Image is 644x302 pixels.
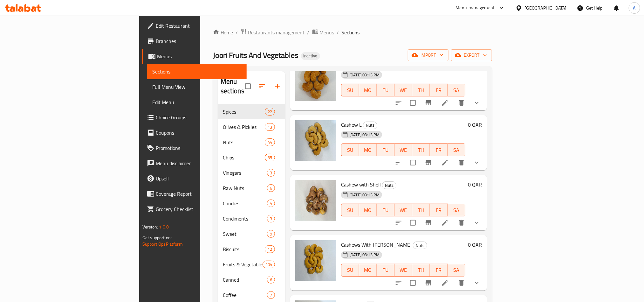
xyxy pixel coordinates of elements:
[267,169,275,177] div: items
[218,257,285,272] div: Fruits & Vegetables104
[267,216,275,222] span: 3
[255,79,270,94] span: Sort sections
[391,215,406,230] button: sort-choices
[223,215,267,222] span: Condiments
[413,51,443,59] span: import
[450,86,463,95] span: SA
[408,49,449,61] button: import
[223,291,267,299] span: Coffee
[142,234,172,242] span: Get support on:
[359,144,377,156] button: MO
[469,215,484,230] button: show more
[156,144,242,152] span: Promotions
[142,110,247,125] a: Choice Groups
[412,204,430,216] button: TH
[441,219,449,227] a: Edit menu item
[450,206,463,215] span: SA
[142,223,158,231] span: Version:
[397,206,410,215] span: WE
[265,154,275,161] div: items
[468,240,482,249] h6: 0 QAR
[456,4,495,12] div: Menu-management
[347,72,382,78] span: [DATE] 03:13 PM
[223,230,267,238] span: Sweet
[342,29,360,36] span: Sections
[147,79,247,95] a: Full Menu View
[265,245,275,253] div: items
[142,156,247,171] a: Menu disclaimer
[159,223,169,231] span: 1.0.0
[265,124,275,130] span: 13
[377,204,395,216] button: TU
[263,261,275,268] div: items
[433,86,445,95] span: FR
[441,99,449,107] a: Edit menu item
[223,184,267,192] span: Raw Nuts
[267,230,275,238] div: items
[142,201,247,217] a: Grocery Checklist
[413,242,427,249] div: Nuts
[359,264,377,277] button: MO
[295,240,336,281] img: Cashews With Lemon
[267,200,275,207] span: 4
[223,108,265,116] span: Spices
[218,196,285,211] div: Candies4
[421,155,436,170] button: Branch-specific-item
[213,48,298,62] span: Joori Fruits And Vegetables
[341,84,359,96] button: SU
[359,204,377,216] button: MO
[341,204,359,216] button: SU
[391,95,406,110] button: sort-choices
[142,33,247,49] a: Branches
[295,180,336,221] img: Cashew with Shell
[347,132,382,138] span: [DATE] 03:13 PM
[218,242,285,257] div: Biscuits12
[433,265,445,275] span: FR
[267,276,275,284] div: items
[223,245,265,253] span: Biscuits
[341,264,359,277] button: SU
[451,49,492,61] button: export
[156,129,242,137] span: Coupons
[156,37,242,45] span: Branches
[223,123,265,131] div: Olives & Pickles
[223,200,267,207] div: Candies
[362,206,374,215] span: MO
[265,246,275,252] span: 12
[142,18,247,33] a: Edit Restaurant
[380,265,392,275] span: TU
[320,29,334,36] span: Menus
[448,144,465,156] button: SA
[473,279,481,287] svg: Show Choices
[397,265,410,275] span: WE
[412,144,430,156] button: TH
[363,122,377,129] div: Nuts
[223,261,263,268] span: Fruits & Vegetables
[448,264,465,277] button: SA
[295,60,336,101] img: Cashew Krikri Spicy
[468,120,482,129] h6: 0 QAR
[267,231,275,237] span: 9
[341,144,359,156] button: SU
[341,180,381,189] span: Cashew with Shell
[223,276,267,284] span: Canned
[347,252,382,258] span: [DATE] 03:13 PM
[341,240,412,249] span: Cashews With [PERSON_NAME]
[267,184,275,192] div: items
[218,150,285,165] div: Chips35
[213,28,492,37] nav: breadcrumb
[448,204,465,216] button: SA
[415,206,428,215] span: TH
[223,138,265,146] span: Nuts
[218,211,285,226] div: Condiments3
[359,84,377,96] button: MO
[380,206,392,215] span: TU
[307,29,310,36] li: /
[218,180,285,196] div: Raw Nuts6
[377,144,395,156] button: TU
